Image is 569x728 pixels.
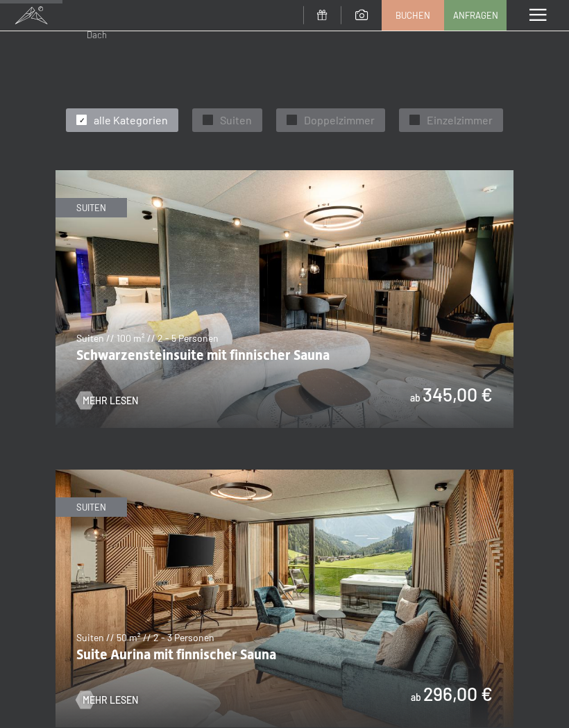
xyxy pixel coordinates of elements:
[220,113,252,128] span: Suiten
[76,693,138,707] a: Mehr Lesen
[382,1,443,30] a: Buchen
[56,470,513,727] img: Suite Aurina mit finnischer Sauna
[83,394,138,408] span: Mehr Lesen
[445,1,506,30] a: Anfragen
[76,394,138,408] a: Mehr Lesen
[56,170,513,428] img: Schwarzensteinsuite mit finnischer Sauna
[304,113,375,128] span: Doppelzimmer
[83,693,138,707] span: Mehr Lesen
[289,115,295,125] span: ✓
[205,115,211,125] span: ✓
[94,113,168,128] span: alle Kategorien
[412,115,418,125] span: ✓
[396,9,430,22] span: Buchen
[56,470,513,479] a: Suite Aurina mit finnischer Sauna
[79,115,85,125] span: ✓
[427,113,493,128] span: Einzelzimmer
[453,9,498,22] span: Anfragen
[56,171,513,179] a: Schwarzensteinsuite mit finnischer Sauna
